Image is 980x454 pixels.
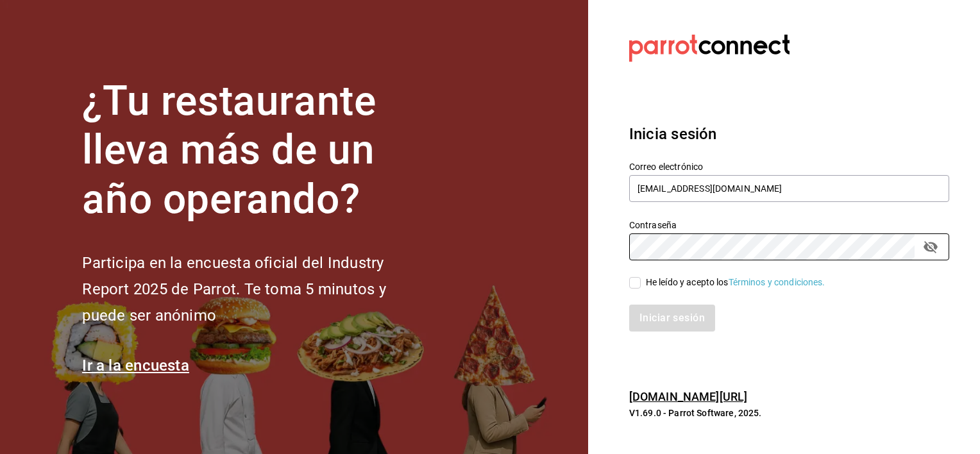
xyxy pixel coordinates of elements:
p: V1.69.0 - Parrot Software, 2025. [629,407,949,419]
label: Correo electrónico [629,162,949,171]
h3: Inicia sesión [629,122,949,146]
a: [DOMAIN_NAME][URL] [629,390,747,403]
a: Términos y condiciones. [729,277,825,287]
h1: ¿Tu restaurante lleva más de un año operando? [82,77,428,224]
a: Ir a la encuesta [82,357,189,374]
input: Ingresa tu correo electrónico [629,175,949,202]
h2: Participa en la encuesta oficial del Industry Report 2025 de Parrot. Te toma 5 minutos y puede se... [82,250,428,328]
button: passwordField [920,236,942,258]
div: He leído y acepto los [646,276,825,289]
label: Contraseña [629,220,949,229]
